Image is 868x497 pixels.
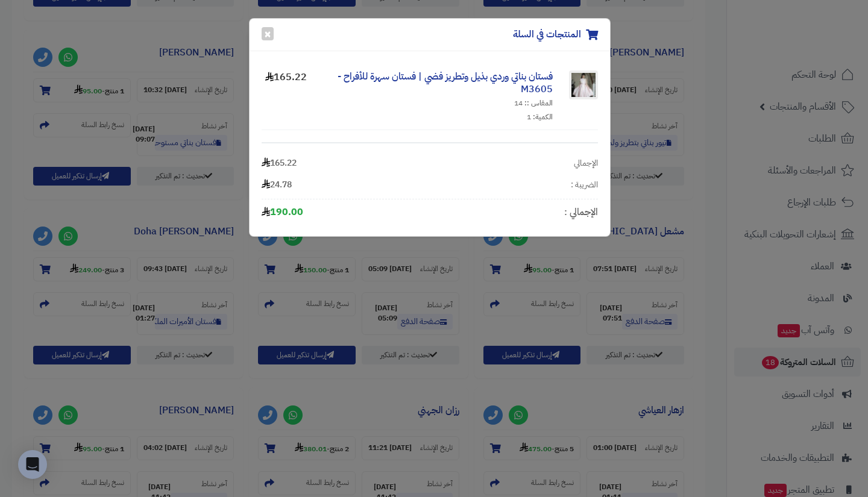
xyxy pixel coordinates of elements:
div: 165.22 [262,157,297,169]
a: فستان بناتي وردي بذيل وتطريز فضي | فستان سهرة للأفراح - M3605 [338,69,553,96]
div: 165.22 [262,70,310,122]
div: 24.78 [262,179,292,191]
div: Open Intercom Messenger [18,450,47,479]
button: × [262,27,274,40]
